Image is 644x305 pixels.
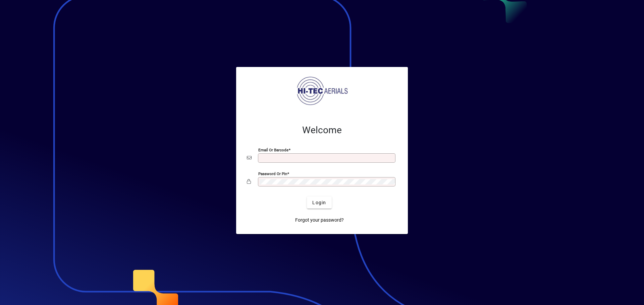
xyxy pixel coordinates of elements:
mat-label: Password or Pin [258,171,287,176]
span: Login [312,199,326,206]
span: Forgot your password? [295,217,344,224]
button: Login [307,197,331,209]
mat-label: Email or Barcode [258,148,288,152]
h2: Welcome [247,125,397,136]
a: Forgot your password? [292,214,346,226]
